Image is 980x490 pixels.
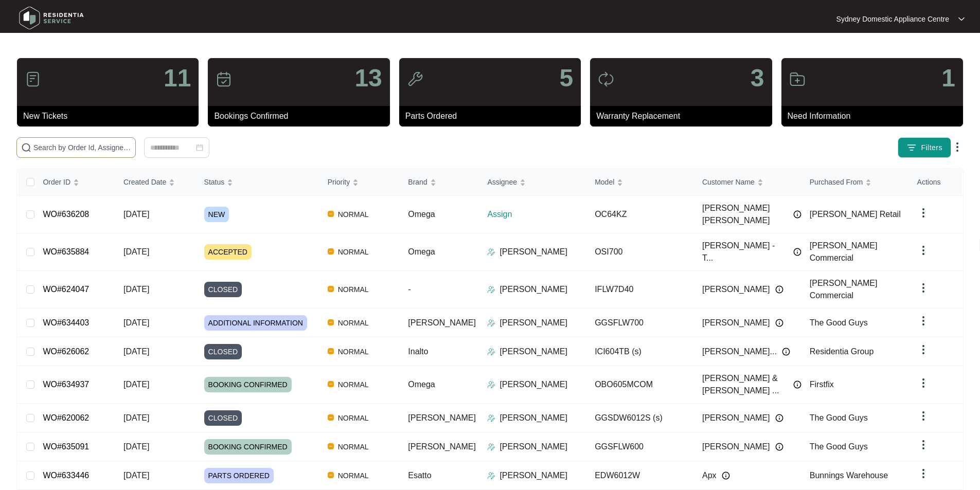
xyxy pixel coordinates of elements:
img: Info icon [722,471,730,480]
img: Info icon [775,285,783,294]
p: [PERSON_NAME] [500,469,567,482]
p: 11 [164,66,191,90]
img: Info icon [793,210,801,219]
span: CLOSED [204,344,242,359]
td: EDW6012W [586,461,694,490]
img: search-icon [21,142,31,153]
span: Status [204,176,225,188]
p: 3 [751,66,764,90]
span: [DATE] [123,247,149,256]
p: 5 [559,66,573,90]
img: Vercel Logo [328,443,334,449]
span: [PERSON_NAME] Commercial [810,241,878,262]
span: PARTS ORDERED [204,468,274,483]
img: dropdown arrow [951,141,964,153]
img: Vercel Logo [328,472,334,478]
img: Info icon [782,348,790,356]
span: ADDITIONAL INFORMATION [204,315,307,331]
th: Brand [400,169,479,196]
span: NORMAL [334,412,373,424]
span: [PERSON_NAME] [702,441,770,453]
img: filter icon [906,142,917,153]
span: Brand [408,176,427,188]
p: Need Information [788,110,963,122]
p: [PERSON_NAME] [500,246,567,258]
img: dropdown arrow [917,207,930,219]
p: Sydney Domestic Appliance Centre [836,14,949,24]
span: [DATE] [123,347,149,356]
span: [PERSON_NAME] [408,318,476,327]
span: [PERSON_NAME] [702,412,770,424]
img: Assigner Icon [487,414,495,422]
span: Omega [408,210,435,219]
a: WO#626062 [43,347,89,356]
img: dropdown arrow [917,439,930,451]
a: WO#634937 [43,380,89,389]
span: - [408,285,411,294]
img: icon [407,71,423,87]
img: icon [598,71,614,87]
span: Apx [702,469,717,482]
span: [PERSON_NAME] [408,413,476,422]
a: WO#624047 [43,285,89,294]
span: [PERSON_NAME] & [PERSON_NAME] ... [702,372,788,397]
span: NORMAL [334,441,373,453]
p: [PERSON_NAME] [500,346,567,358]
img: dropdown arrow [917,343,930,356]
td: OC64KZ [586,196,694,233]
img: Vercel Logo [328,248,334,255]
p: [PERSON_NAME] [500,378,567,391]
img: Vercel Logo [328,414,334,421]
span: The Good Guys [810,318,868,327]
span: Model [595,176,614,188]
span: Firstfix [810,380,834,389]
span: [PERSON_NAME] - T... [702,240,788,264]
p: [PERSON_NAME] [500,412,567,424]
span: NORMAL [334,317,373,329]
img: icon [216,71,232,87]
img: icon [789,71,806,87]
a: WO#633446 [43,471,89,480]
img: Assigner Icon [487,380,495,389]
img: Vercel Logo [328,211,334,217]
th: Created Date [115,169,196,196]
button: filter iconFilters [898,137,951,158]
span: Bunnings Warehouse [810,471,888,480]
td: IFLW7D40 [586,271,694,308]
img: Info icon [775,319,783,327]
img: Info icon [793,248,801,256]
p: [PERSON_NAME] [500,441,567,453]
a: WO#620062 [43,413,89,422]
img: Assigner Icon [487,248,495,256]
input: Search by Order Id, Assignee Name, Customer Name, Brand and Model [33,142,131,153]
img: dropdown arrow [917,467,930,480]
span: [DATE] [123,413,149,422]
img: Vercel Logo [328,381,334,387]
span: CLOSED [204,410,242,426]
img: dropdown arrow [917,377,930,389]
span: Residentia Group [810,347,874,356]
th: Actions [909,169,963,196]
span: NORMAL [334,378,373,391]
span: [PERSON_NAME] [702,317,770,329]
img: Vercel Logo [328,348,334,354]
span: Inalto [408,347,428,356]
img: dropdown arrow [917,410,930,422]
span: [DATE] [123,471,149,480]
span: [DATE] [123,318,149,327]
span: The Good Guys [810,413,868,422]
td: GGSFLW600 [586,432,694,461]
th: Order ID [34,169,115,196]
span: NORMAL [334,283,373,296]
p: [PERSON_NAME] [500,283,567,296]
p: Warranty Replacement [596,110,772,122]
a: WO#635884 [43,247,89,256]
span: NORMAL [334,208,373,221]
span: NORMAL [334,346,373,358]
img: Assigner Icon [487,319,495,327]
td: ICI604TB (s) [586,337,694,366]
a: WO#635091 [43,442,89,451]
span: [PERSON_NAME] [408,442,476,451]
span: The Good Guys [810,442,868,451]
th: Customer Name [694,169,801,196]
